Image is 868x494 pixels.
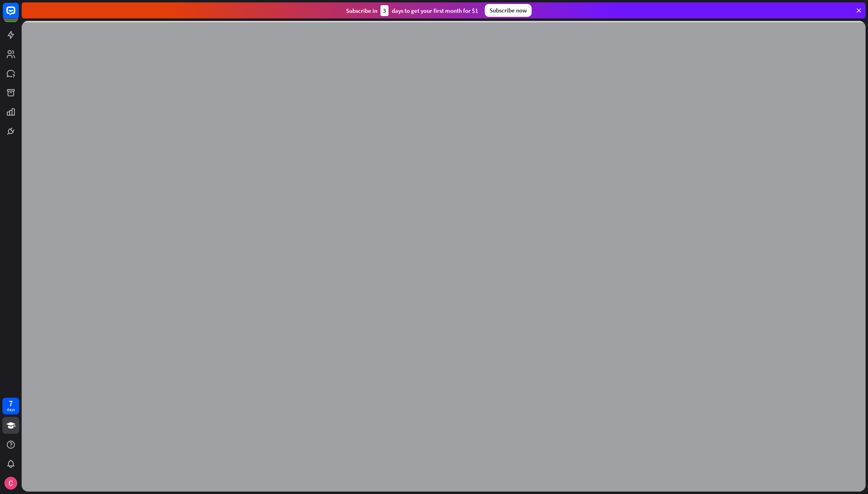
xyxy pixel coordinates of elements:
[9,400,13,407] div: 7
[380,5,388,16] div: 3
[7,407,15,413] div: days
[485,4,532,17] div: Subscribe now
[2,398,19,415] a: 7 days
[346,5,478,16] div: Subscribe in days to get your first month for $1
